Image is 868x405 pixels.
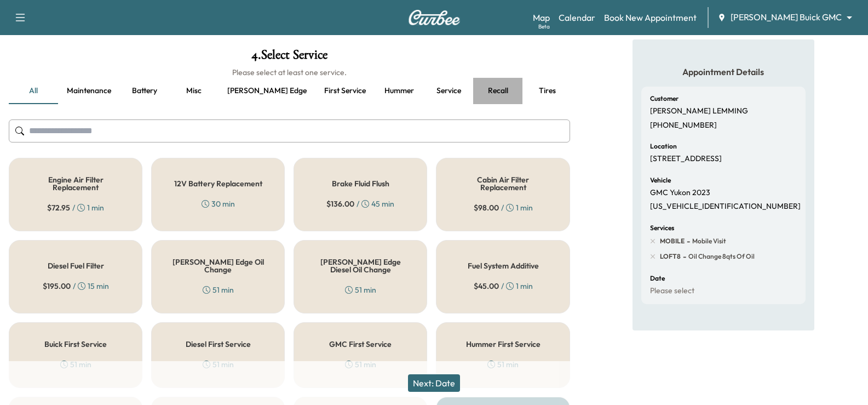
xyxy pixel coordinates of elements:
[312,258,409,273] h5: [PERSON_NAME] Edge Diesel Oil Change
[186,340,251,348] h5: Diesel First Service
[533,11,550,24] a: MapBeta
[47,202,104,213] div: / 1 min
[48,262,104,270] h5: Diesel Fuel Filter
[408,10,461,25] img: Curbee Logo
[474,281,533,292] div: / 1 min
[169,78,219,104] button: Misc
[650,202,801,212] p: [US_VEHICLE_IDENTIFICATION_NUMBER]
[681,251,686,262] span: -
[538,22,550,31] div: Beta
[202,198,235,209] div: 30 min
[326,198,394,209] div: / 45 min
[9,78,58,104] button: all
[474,281,499,292] span: $ 45.00
[466,340,541,348] h5: Hummer First Service
[468,262,539,270] h5: Fuel System Additive
[44,340,107,348] h5: Buick First Service
[375,78,424,104] button: Hummer
[9,48,570,67] h1: 4 . Select Service
[650,95,679,102] h6: Customer
[650,275,665,282] h6: Date
[690,237,726,246] span: Mobile Visit
[474,202,499,213] span: $ 98.00
[473,78,522,104] button: Recall
[650,286,694,296] p: Please select
[487,359,519,370] div: 51 min
[326,198,354,209] span: $ 136.00
[650,188,710,198] p: GMC Yukon 2023
[120,78,169,104] button: Battery
[559,11,595,24] a: Calendar
[332,180,389,187] h5: Brake Fluid Flush
[43,281,71,292] span: $ 195.00
[9,78,570,104] div: basic tabs example
[47,202,70,213] span: $ 72.95
[27,176,124,191] h5: Engine Air Filter Replacement
[660,237,685,246] span: MOBILE
[660,252,681,261] span: LOFT8
[345,284,376,295] div: 51 min
[522,78,572,104] button: Tires
[685,236,690,247] span: -
[315,78,375,104] button: First service
[731,11,842,24] span: [PERSON_NAME] Buick GMC
[329,340,392,348] h5: GMC First Service
[43,281,109,292] div: / 15 min
[474,202,533,213] div: / 1 min
[686,252,755,261] span: Oil Change 8qts of oil
[454,176,551,191] h5: Cabin Air Filter Replacement
[60,359,91,370] div: 51 min
[203,359,234,370] div: 51 min
[58,78,120,104] button: Maintenance
[174,180,262,187] h5: 12V Battery Replacement
[219,78,315,104] button: [PERSON_NAME] edge
[650,154,722,164] p: [STREET_ADDRESS]
[650,143,677,150] h6: Location
[650,106,748,116] p: [PERSON_NAME] LEMMING
[650,225,674,231] h6: Services
[169,258,267,273] h5: [PERSON_NAME] Edge Oil Change
[203,284,234,295] div: 51 min
[9,67,570,78] h6: Please select at least one service.
[650,121,717,130] p: [PHONE_NUMBER]
[424,78,473,104] button: Service
[650,177,671,184] h6: Vehicle
[604,11,697,24] a: Book New Appointment
[641,66,806,78] h5: Appointment Details
[345,359,376,370] div: 51 min
[408,374,460,392] button: Next: Date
